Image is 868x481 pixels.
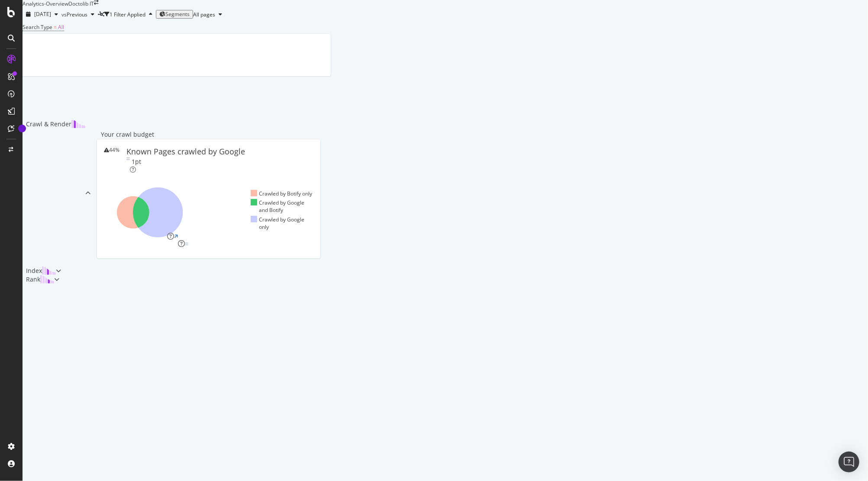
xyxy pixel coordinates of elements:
img: Equal [126,157,130,160]
div: 1 Filter Applied [110,11,145,18]
span: All pages [193,11,215,18]
span: 2025 Oct. 3rd [34,10,51,18]
div: Crawl & Render [26,120,71,266]
div: Crawled by Botify only [251,190,313,197]
div: Crawled by Google only [251,216,313,231]
button: Previous [67,7,98,21]
span: Segments [165,10,190,18]
img: block-icon [42,266,56,275]
img: Equal [185,243,188,245]
img: block-icon [40,275,54,283]
button: Segments [156,10,193,19]
div: Tooltip anchor [18,125,26,132]
button: 1 Filter Applied [104,7,156,21]
button: All pages [193,7,226,21]
span: = [54,23,57,31]
div: Known Pages crawled by Google [126,146,245,157]
button: [DATE] [23,7,61,21]
div: Your crawl budget [101,130,154,139]
span: vs [61,11,67,18]
span: Previous [67,11,87,18]
div: 44% [109,146,126,173]
div: Index [26,266,42,275]
div: Crawled by Google and Botify [251,199,313,214]
img: block-icon [71,120,85,128]
div: 1pt [132,157,141,166]
div: Rank [26,275,40,284]
span: All [58,23,64,31]
div: Open Intercom Messenger [839,452,859,472]
span: Search Type [23,23,52,31]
